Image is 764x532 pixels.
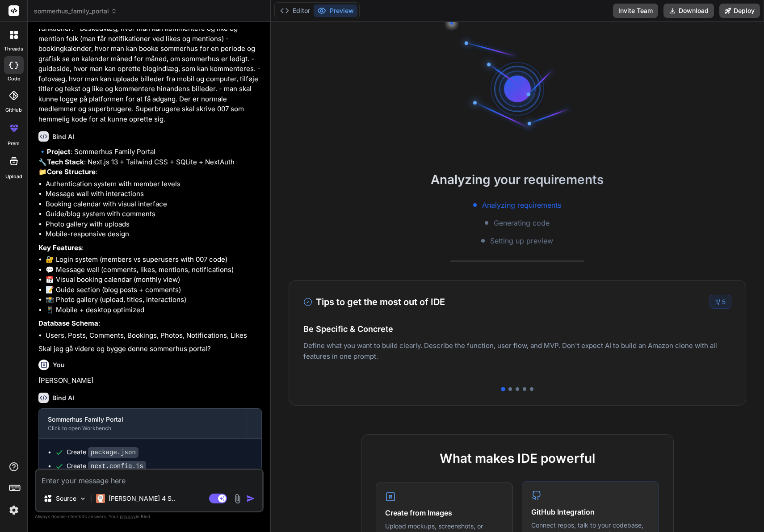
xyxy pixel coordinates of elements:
[38,376,262,386] p: [PERSON_NAME]
[709,295,731,309] div: /
[8,140,20,147] label: prem
[46,255,262,265] li: 🔐 Login system (members vs superusers with 007 code)
[38,243,262,253] p: :
[88,461,146,472] code: next.config.js
[46,285,262,295] li: 📝 Guide section (blog posts + comments)
[46,199,262,209] li: Booking calendar with visual interface
[46,219,262,230] li: Photo gallery with uploads
[6,503,21,518] img: settings
[38,4,262,124] p: Byg en portal, hvor familiemedlemmer kan leje et [PERSON_NAME]. App'en skal fungere på mobil og d...
[490,235,553,246] span: Setting up preview
[715,298,718,306] span: 1
[67,448,139,457] div: Create
[38,344,262,354] p: Skal jeg gå videre og bygge denne sommerhus portal?
[46,295,262,305] li: 📸 Photo gallery (upload, titles, interactions)
[271,170,764,189] h2: Analyzing your requirements
[494,218,550,228] span: Generating code
[53,360,65,369] h6: You
[303,323,731,335] h4: Be Specific & Concrete
[79,495,87,503] img: Pick Models
[39,409,247,438] button: Sommerhus Family PortalClick to open Workbench
[46,179,262,189] li: Authentication system with member levels
[109,494,175,503] p: [PERSON_NAME] 4 S..
[277,4,314,17] button: Editor
[88,447,139,458] code: package.json
[35,512,264,521] p: Always double-check its answers. Your in Bind
[52,132,74,141] h6: Bind AI
[46,209,262,219] li: Guide/blog system with comments
[52,394,74,402] h6: Bind AI
[722,298,726,306] span: 5
[46,189,262,199] li: Message wall with interactions
[120,514,136,519] span: privacy
[314,4,357,17] button: Preview
[46,305,262,315] li: 📱 Mobile + desktop optimized
[96,494,105,503] img: Claude 4 Sonnet
[47,147,71,156] strong: Project
[46,275,262,285] li: 📅 Visual booking calendar (monthly view)
[46,229,262,239] li: Mobile-responsive design
[48,415,238,424] div: Sommerhus Family Portal
[613,4,658,18] button: Invite Team
[5,173,22,180] label: Upload
[8,75,20,83] label: code
[67,461,146,471] div: Create
[246,494,255,503] img: icon
[56,494,76,503] p: Source
[46,265,262,275] li: 💬 Message wall (comments, likes, mentions, notifications)
[38,319,98,327] strong: Database Schema
[48,425,238,432] div: Click to open Workbench
[47,158,84,166] strong: Tech Stack
[34,7,117,16] span: sommerhus_family_portal
[5,106,22,114] label: GitHub
[38,318,262,329] p: :
[482,200,561,210] span: Analyzing requirements
[303,295,445,309] h3: Tips to get the most out of IDE
[38,243,82,252] strong: Key Features
[376,449,659,468] h2: What makes IDE powerful
[385,507,504,518] h4: Create from Images
[38,147,262,177] p: 🔹 : Sommerhus Family Portal 🔧 : Next.js 13 + Tailwind CSS + SQLite + NextAuth 📁 :
[663,4,714,18] button: Download
[531,507,650,517] h4: GitHub Integration
[719,4,760,18] button: Deploy
[46,331,262,341] li: Users, Posts, Comments, Bookings, Photos, Notifications, Likes
[4,45,23,53] label: threads
[47,168,96,176] strong: Core Structure
[232,494,243,504] img: attachment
